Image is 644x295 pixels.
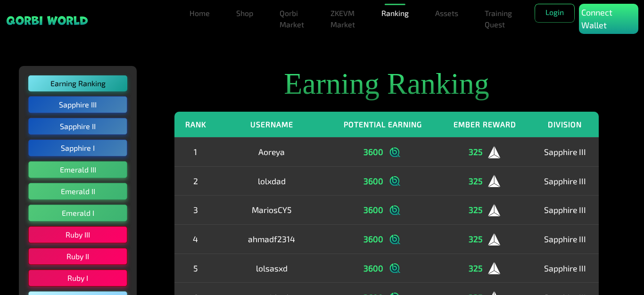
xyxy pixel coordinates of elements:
[531,196,599,225] td: Sapphire III
[446,145,524,159] div: 325
[28,270,127,287] button: Ruby I
[378,4,413,23] a: Ranking
[388,261,402,275] img: logo
[388,145,402,159] img: logo
[334,261,431,276] div: 3600
[334,174,431,188] div: 3600
[388,232,402,246] img: logo
[174,254,216,283] td: 5
[388,174,402,188] img: logo
[438,112,531,138] th: Ember Reward
[535,4,575,23] button: Login
[334,232,431,246] div: 3600
[174,66,599,102] h2: Earning Ranking
[327,4,359,34] a: ZKEVM Market
[232,4,257,23] a: Shop
[216,196,327,225] td: MariosCY5
[531,112,599,138] th: Division
[174,196,216,225] td: 3
[174,137,216,166] td: 1
[487,145,501,159] img: logo_ember
[28,139,127,156] button: Sapphire I
[446,174,524,188] div: 325
[28,161,127,178] button: Emerald III
[334,145,431,159] div: 3600
[28,75,127,91] button: Earning Ranking
[334,203,431,217] div: 3600
[487,203,501,217] img: logo_ember
[431,4,462,23] a: Assets
[28,248,127,265] button: Ruby II
[531,166,599,196] td: Sapphire III
[276,4,308,34] a: Qorbi Market
[581,6,636,32] p: Connect Wallet
[487,261,501,275] img: logo_ember
[28,96,127,113] button: Sapphire III
[216,224,327,254] td: ahmadf2314
[216,254,327,283] td: lolsasxd
[446,203,524,217] div: 325
[446,232,524,246] div: 325
[174,224,216,254] td: 4
[28,226,127,243] button: Ruby III
[531,137,599,166] td: Sapphire III
[481,4,516,34] a: Training Quest
[327,112,438,138] th: Potential Earning
[28,118,127,135] button: Sapphire II
[388,203,402,217] img: logo
[216,112,327,138] th: Username
[487,174,501,188] img: logo_ember
[174,112,216,138] th: Rank
[487,232,501,246] img: logo_ember
[28,205,127,221] button: Emerald I
[6,15,89,26] img: sticky brand-logo
[216,166,327,196] td: lolxdad
[28,183,127,200] button: Emerald II
[174,166,216,196] td: 2
[446,261,524,276] div: 325
[216,137,327,166] td: Aoreya
[531,254,599,283] td: Sapphire III
[186,4,214,23] a: Home
[531,224,599,254] td: Sapphire III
